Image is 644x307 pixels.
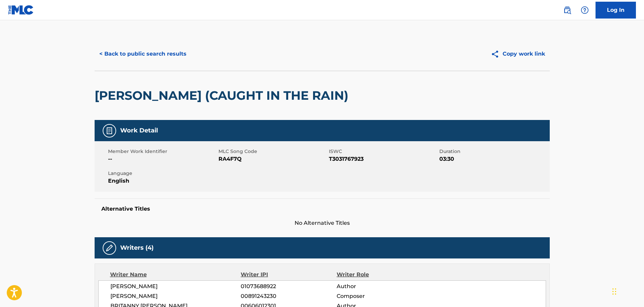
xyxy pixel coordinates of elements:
[578,3,591,17] div: Help
[337,292,424,300] span: Composer
[329,155,438,163] span: T3031767923
[491,50,503,58] img: Copy work link
[337,282,424,290] span: Author
[337,271,424,279] div: Writer Role
[563,6,571,14] img: search
[108,155,217,163] span: --
[561,3,574,17] a: Public Search
[108,170,217,177] span: Language
[95,88,352,103] h2: [PERSON_NAME] (CAUGHT IN THE RAIN)
[110,292,241,300] span: [PERSON_NAME]
[95,219,550,227] span: No Alternative Titles
[329,148,438,155] span: ISWC
[439,148,548,155] span: Duration
[105,244,113,252] img: Writers
[241,292,336,300] span: 00891243230
[120,244,154,252] h5: Writers (4)
[486,45,550,62] button: Copy work link
[108,177,217,185] span: English
[110,282,241,290] span: [PERSON_NAME]
[108,148,217,155] span: Member Work Identifier
[581,6,589,14] img: help
[218,148,327,155] span: MLC Song Code
[241,271,337,279] div: Writer IPI
[8,5,34,15] img: MLC Logo
[596,2,636,19] a: Log In
[120,127,158,134] h5: Work Detail
[241,282,336,290] span: 01073688922
[105,127,113,135] img: Work Detail
[612,281,616,302] div: Drag
[218,155,327,163] span: RA4F7Q
[610,275,644,307] iframe: Chat Widget
[110,271,241,279] div: Writer Name
[95,45,191,62] button: < Back to public search results
[101,206,543,212] h5: Alternative Titles
[439,155,548,163] span: 03:30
